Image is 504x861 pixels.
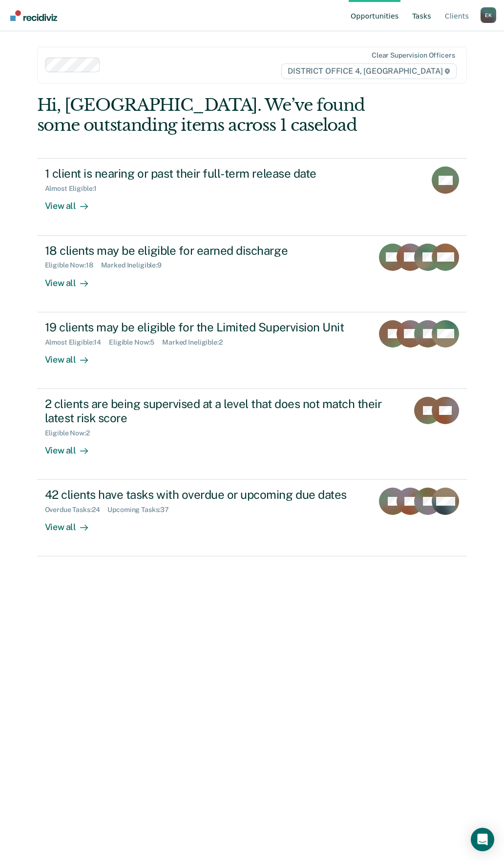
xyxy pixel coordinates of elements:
div: View all [45,269,100,288]
a: 1 client is nearing or past their full-term release dateAlmost Eligible:1View all [37,158,467,235]
div: Eligible Now : 2 [45,429,98,437]
div: Almost Eligible : 1 [45,184,105,193]
div: View all [45,437,100,456]
div: View all [45,514,100,533]
div: 18 clients may be eligible for earned discharge [45,244,366,258]
div: Open Intercom Messenger [471,828,494,851]
div: Eligible Now : 18 [45,261,101,269]
div: Upcoming Tasks : 37 [107,506,177,514]
a: 19 clients may be eligible for the Limited Supervision UnitAlmost Eligible:14Eligible Now:5Marked... [37,312,467,389]
div: View all [45,193,100,212]
img: Recidiviz [10,10,57,21]
div: 1 client is nearing or past their full-term release date [45,166,388,181]
div: 19 clients may be eligible for the Limited Supervision Unit [45,320,366,334]
a: 18 clients may be eligible for earned dischargeEligible Now:18Marked Ineligible:9View all [37,236,467,312]
a: 42 clients have tasks with overdue or upcoming due datesOverdue Tasks:24Upcoming Tasks:37View all [37,480,467,556]
div: Almost Eligible : 14 [45,338,109,347]
div: Marked Ineligible : 2 [162,338,230,347]
span: DISTRICT OFFICE 4, [GEOGRAPHIC_DATA] [281,63,457,79]
div: View all [45,346,100,365]
div: Eligible Now : 5 [109,338,162,347]
div: 2 clients are being supervised at a level that does not match their latest risk score [45,397,388,425]
div: Hi, [GEOGRAPHIC_DATA]. We’ve found some outstanding items across 1 caseload [37,95,381,135]
div: E K [481,7,496,23]
div: Marked Ineligible : 9 [101,261,169,269]
div: Overdue Tasks : 24 [45,506,108,514]
div: Clear supervision officers [372,51,455,60]
div: 42 clients have tasks with overdue or upcoming due dates [45,488,366,502]
a: 2 clients are being supervised at a level that does not match their latest risk scoreEligible Now... [37,389,467,480]
button: Profile dropdown button [481,7,496,23]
